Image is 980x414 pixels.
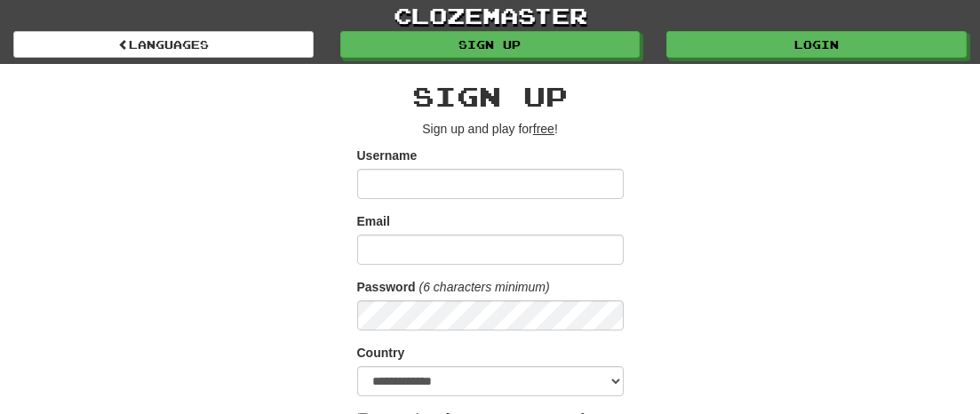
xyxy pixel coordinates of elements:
label: Email [357,212,390,230]
a: Languages [13,31,314,58]
u: free [533,122,554,136]
a: Login [666,31,967,58]
h2: Sign up [357,82,624,111]
em: (6 characters minimum) [419,280,550,294]
p: Sign up and play for ! [357,120,624,138]
a: Sign up [340,31,641,58]
label: Country [357,344,405,362]
label: Username [357,147,418,164]
label: Password [357,278,416,296]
